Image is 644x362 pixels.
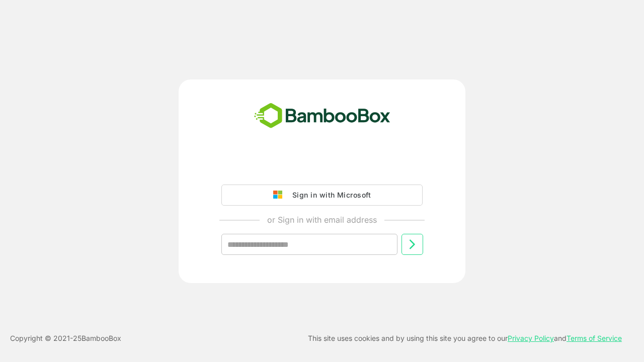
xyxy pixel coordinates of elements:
a: Privacy Policy [508,334,554,342]
img: bamboobox [249,100,396,133]
p: This site uses cookies and by using this site you agree to our and [308,332,622,344]
a: Terms of Service [567,334,622,342]
img: google [273,191,287,200]
div: Sign in with Microsoft [287,189,371,202]
p: or Sign in with email address [267,214,377,226]
button: Sign in with Microsoft [221,185,423,206]
p: Copyright © 2021- 25 BambooBox [10,332,121,344]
